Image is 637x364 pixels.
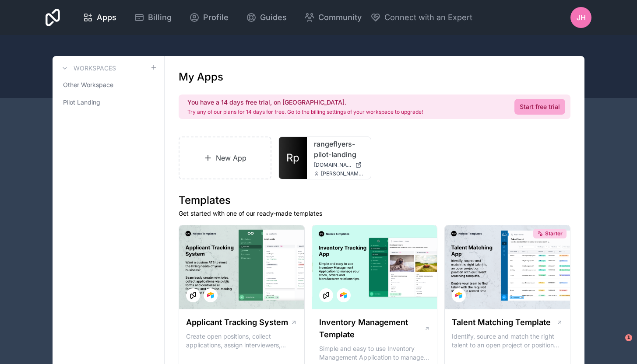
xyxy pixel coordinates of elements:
a: Start free trial [514,99,565,115]
p: Create open positions, collect applications, assign interviewers, centralise candidate feedback a... [186,332,297,350]
h3: Workspaces [74,64,116,73]
h1: Applicant Tracking System [186,316,288,329]
img: Airtable Logo [207,292,214,299]
a: Community [297,8,369,27]
span: Connect with an Expert [384,11,472,24]
span: Apps [97,11,116,24]
span: [DOMAIN_NAME] [314,161,352,168]
button: Connect with an Expert [370,11,472,24]
h1: My Apps [179,70,223,84]
a: New App [179,136,271,179]
span: Community [318,11,362,24]
span: JH [577,12,586,23]
a: rangeflyers-pilot-landing [314,139,364,160]
img: Airtable Logo [455,292,462,299]
span: Other Workspace [63,80,113,89]
a: Workspaces [60,63,116,73]
a: Other Workspace [60,77,157,93]
p: Simple and easy to use Inventory Management Application to manage your stock, orders and Manufact... [319,344,430,362]
img: Airtable Logo [340,292,347,299]
h2: You have a 14 days free trial, on [GEOGRAPHIC_DATA]. [187,98,423,107]
a: Pilot Landing [60,94,157,110]
a: Rp [279,137,307,179]
h1: Inventory Management Template [319,316,424,341]
a: Billing [127,8,179,27]
p: Identify, source and match the right talent to an open project or position with our Talent Matchi... [452,332,563,350]
a: Profile [182,8,236,27]
h1: Talent Matching Template [452,316,551,329]
span: Pilot Landing [63,98,100,107]
iframe: Intercom live chat [607,334,628,355]
span: Rp [286,151,299,165]
span: Billing [148,11,172,24]
a: Apps [76,8,123,27]
a: [DOMAIN_NAME] [314,161,364,168]
span: 1 [625,334,632,341]
a: Guides [239,8,294,27]
h1: Templates [179,193,570,207]
span: [PERSON_NAME][EMAIL_ADDRESS][DOMAIN_NAME] [321,170,364,177]
span: Guides [260,11,287,24]
span: Starter [545,230,563,237]
p: Get started with one of our ready-made templates [179,209,570,218]
span: Profile [203,11,229,24]
p: Try any of our plans for 14 days for free. Go to the billing settings of your workspace to upgrade! [187,108,423,115]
